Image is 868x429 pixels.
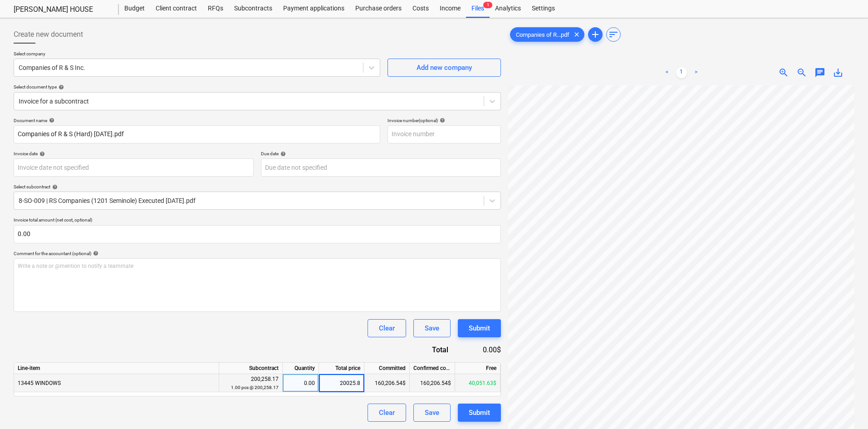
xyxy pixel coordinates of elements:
div: Quantity [283,363,319,374]
div: Submit [469,322,490,334]
div: Clear [379,407,395,419]
span: add [590,29,601,40]
a: Next page [691,67,701,78]
span: clear [571,29,582,40]
button: Add new company [387,59,501,77]
span: help [91,251,98,256]
span: help [47,118,54,123]
iframe: Chat Widget [823,385,868,429]
div: [PERSON_NAME] HOUSE [14,5,108,15]
span: 1 [483,2,492,8]
a: Page 1 is your current page [676,67,687,78]
button: Clear [368,404,406,422]
button: Save [413,319,451,337]
div: 0.00$ [463,345,501,355]
span: Companies of R...pdf [510,31,575,38]
button: Clear [368,319,406,337]
span: help [438,118,445,123]
div: 160,206.54$ [364,374,410,392]
div: Total [383,345,463,355]
div: Total price [319,363,364,374]
input: Document name [14,125,380,143]
div: 200,258.17 [223,375,279,392]
span: save_alt [833,67,843,78]
span: help [38,151,45,157]
div: Invoice date [14,151,254,157]
span: chat [814,67,825,78]
div: Save [425,407,439,419]
p: Invoice total amount (net cost, optional) [14,217,501,225]
span: 13445 WINDOWS [18,380,61,386]
div: Due date [261,151,501,157]
div: Free [455,363,500,374]
div: Companies of R...pdf [510,27,584,42]
div: Invoice number (optional) [387,118,501,123]
div: 40,051.63$ [455,374,500,392]
div: Add new company [417,62,472,74]
span: zoom_out [796,67,807,78]
div: Committed [364,363,410,374]
div: 160,206.54$ [410,374,455,392]
button: Save [413,404,451,422]
input: Invoice total amount (net cost, optional) [14,225,501,243]
div: Comment for the accountant (optional) [14,251,501,256]
div: Confirmed costs [410,363,455,374]
div: Select document type [14,84,501,90]
span: Create new document [14,29,83,40]
small: 1.00 pcs @ 200,258.17 [231,385,279,390]
span: help [57,84,64,90]
div: 0.00 [286,374,315,392]
button: Submit [458,404,501,422]
div: Save [425,322,439,334]
input: Due date not specified [261,158,501,177]
button: Submit [458,319,501,337]
div: Line-item [14,363,219,374]
input: Invoice date not specified [14,158,254,177]
a: Previous page [662,67,672,78]
span: help [50,184,58,190]
div: Clear [379,322,395,334]
div: Select subcontract [14,184,501,190]
div: Subcontract [219,363,283,374]
input: Invoice number [387,125,501,143]
span: zoom_in [778,67,789,78]
div: Submit [469,407,490,419]
span: help [279,151,286,157]
span: sort [608,29,619,40]
div: Document name [14,118,380,123]
p: Select company [14,51,380,59]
